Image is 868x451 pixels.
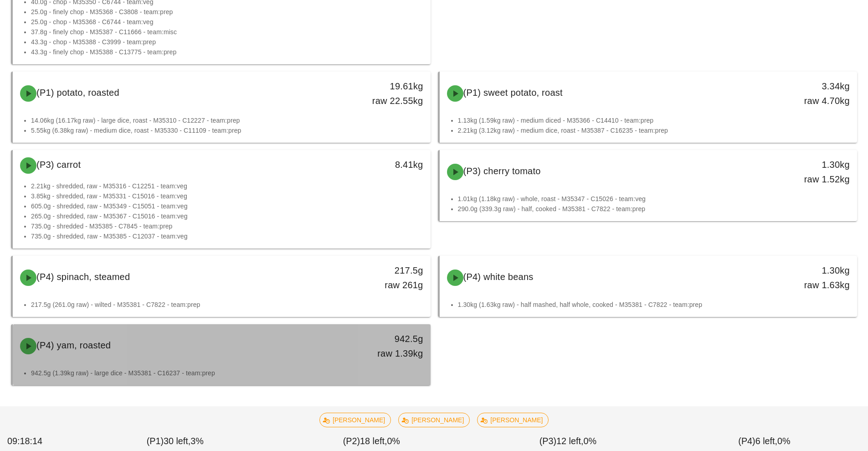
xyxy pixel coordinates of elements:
span: (P4) white beans [463,272,534,282]
div: 09:18:14 [5,433,77,450]
span: (P4) yam, roasted [36,340,111,350]
div: (P2) 0% [273,433,470,450]
li: 290.0g (339.3g raw) - half, cooked - M35381 - C7822 - team:prep [458,204,850,214]
div: (P4) 0% [666,433,863,450]
div: 1.30kg raw 1.52kg [757,157,850,187]
span: 6 left, [755,436,777,446]
span: [PERSON_NAME] [404,413,464,427]
span: [PERSON_NAME] [483,413,543,427]
li: 3.85kg - shredded, raw - M35331 - C15016 - team:veg [31,191,423,201]
li: 735.0g - shredded, raw - M35385 - C12037 - team:veg [31,231,423,241]
span: (P1) sweet potato, roast [463,88,563,98]
li: 14.06kg (16.17kg raw) - large dice, roast - M35310 - C12227 - team:prep [31,115,423,125]
div: 19.61kg raw 22.55kg [330,79,423,108]
li: 605.0g - shredded, raw - M35349 - C15051 - team:veg [31,201,423,211]
div: 217.5g raw 261g [330,263,423,292]
span: 12 left, [556,436,583,446]
span: 30 left, [164,436,190,446]
li: 217.5g (261.0g raw) - wilted - M35381 - C7822 - team:prep [31,300,423,310]
span: (P4) spinach, steamed [36,272,130,282]
li: 5.55kg (6.38kg raw) - medium dice, roast - M35330 - C11109 - team:prep [31,125,423,135]
div: 3.34kg raw 4.70kg [757,79,850,108]
li: 37.8g - finely chop - M35387 - C11666 - team:misc [31,27,423,37]
li: 25.0g - finely chop - M35368 - C3808 - team:prep [31,7,423,17]
div: 8.41kg [330,157,423,172]
span: (P3) carrot [36,160,81,170]
span: (P1) potato, roasted [36,88,119,98]
li: 942.5g (1.39kg raw) - large dice - M35381 - C16237 - team:prep [31,368,423,378]
span: [PERSON_NAME] [325,413,385,427]
li: 2.21kg - shredded, raw - M35316 - C12251 - team:veg [31,181,423,191]
span: 18 left, [360,436,387,446]
li: 735.0g - shredded - M35385 - C7845 - team:prep [31,221,423,231]
div: 942.5g raw 1.39kg [330,332,423,361]
li: 25.0g - chop - M35368 - C6744 - team:veg [31,17,423,27]
li: 1.13kg (1.59kg raw) - medium diced - M35366 - C14410 - team:prep [458,115,850,125]
div: (P3) 0% [470,433,666,450]
li: 43.3g - chop - M35388 - C3999 - team:prep [31,37,423,47]
div: 1.30kg raw 1.63kg [757,263,850,292]
div: (P1) 3% [77,433,273,450]
li: 1.01kg (1.18kg raw) - whole, roast - M35347 - C15026 - team:veg [458,194,850,204]
li: 1.30kg (1.63kg raw) - half mashed, half whole, cooked - M35381 - C7822 - team:prep [458,300,850,310]
li: 43.3g - finely chop - M35388 - C13775 - team:prep [31,47,423,57]
span: (P3) cherry tomato [463,166,541,176]
li: 2.21kg (3.12kg raw) - medium dice, roast - M35387 - C16235 - team:prep [458,125,850,135]
li: 265.0g - shredded, raw - M35367 - C15016 - team:veg [31,211,423,221]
